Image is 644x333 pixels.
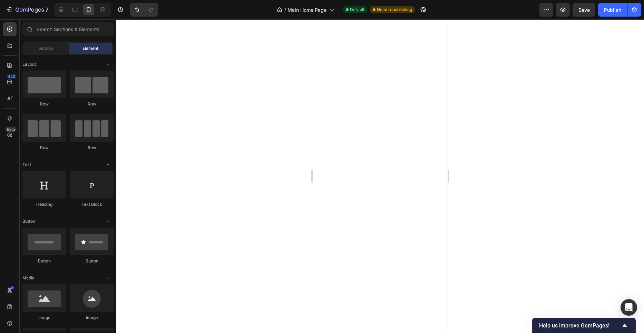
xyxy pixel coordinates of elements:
span: Text [22,161,31,168]
div: Row [70,101,114,107]
span: Toggle open [103,59,114,70]
div: Beta [5,127,17,132]
button: Save [573,3,595,17]
span: Element [82,45,98,52]
span: Section [38,45,53,52]
button: 7 [3,3,51,17]
div: Open Intercom Messenger [621,299,637,316]
button: Publish [598,3,627,17]
input: Search Sections & Elements [22,22,114,36]
div: Image [22,315,66,321]
iframe: Design area [313,19,448,333]
span: Toggle open [103,216,114,227]
span: Need republishing [377,7,412,13]
div: Undo/Redo [130,3,158,17]
span: Button [22,218,35,224]
div: 450 [7,74,17,79]
div: Row [22,101,66,107]
div: Button [70,258,114,264]
span: / [284,6,286,13]
span: Save [578,7,590,13]
button: Show survey - Help us improve GemPages! [539,321,629,330]
p: 7 [45,6,48,14]
span: Layout [22,61,36,67]
span: Default [350,7,364,13]
span: Help us improve GemPages! [539,322,621,329]
div: Row [70,145,114,151]
div: Heading [22,201,66,207]
div: Button [22,258,66,264]
div: Publish [604,6,621,13]
div: Row [22,145,66,151]
div: Text Block [70,201,114,207]
span: Media [22,275,35,281]
span: Toggle open [103,272,114,284]
span: Toggle open [103,159,114,170]
span: Main Home Page [287,6,326,13]
div: Image [70,315,114,321]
